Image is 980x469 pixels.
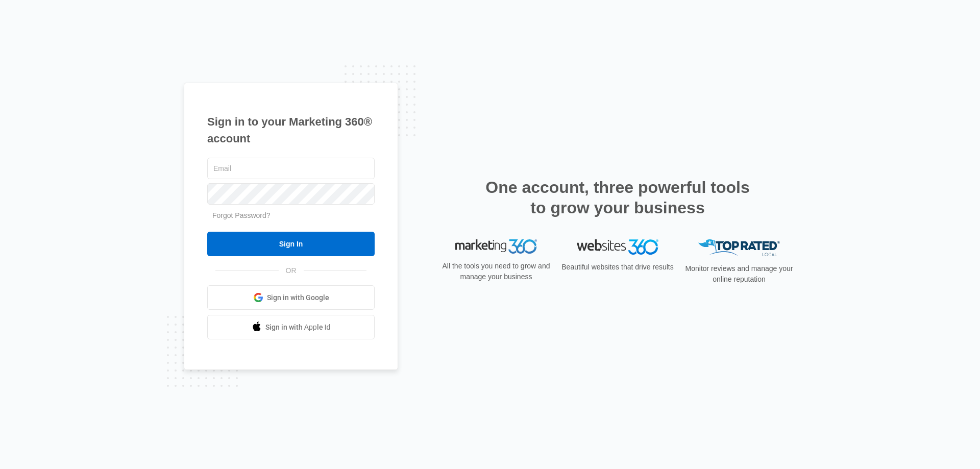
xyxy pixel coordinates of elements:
[577,239,658,254] img: Websites 360
[265,322,331,333] span: Sign in with Apple Id
[439,261,553,282] p: All the tools you need to grow and manage your business
[682,263,796,285] p: Monitor reviews and manage your online reputation
[207,285,375,310] a: Sign in with Google
[279,265,304,276] span: OR
[455,239,537,254] img: Marketing 360
[207,232,375,256] input: Sign In
[207,158,375,179] input: Email
[207,113,375,147] h1: Sign in to your Marketing 360® account
[267,292,329,303] span: Sign in with Google
[207,315,375,339] a: Sign in with Apple Id
[212,211,271,219] a: Forgot Password?
[698,239,780,256] img: Top Rated Local
[560,262,675,273] p: Beautiful websites that drive results
[482,177,753,218] h2: One account, three powerful tools to grow your business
